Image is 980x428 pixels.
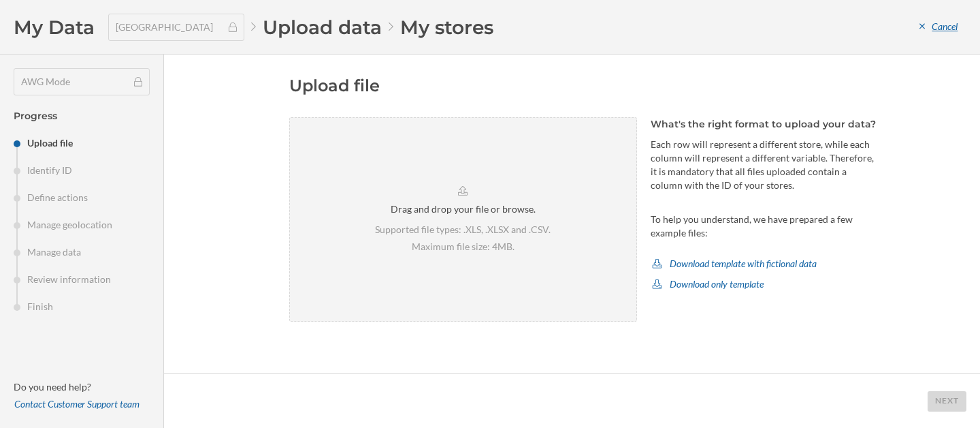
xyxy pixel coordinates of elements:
[14,245,150,259] li: Manage data
[14,109,150,123] h4: Progress
[651,117,879,131] h4: What's the right format to upload your data?
[375,223,551,236] p: Supported file types: .XLS, .XLSX and .CSV.
[651,138,879,192] p: Each row will represent a different store, while each column will represent a different variable....
[14,136,150,150] li: Upload file
[375,240,551,254] p: Maximum file size: 4MB.
[289,75,879,97] h2: Upload file
[14,191,150,204] li: Define actions
[14,218,150,232] li: Manage geolocation
[651,213,879,240] p: To help you understand, we have prepared a few example files:
[391,202,536,216] div: Drag and drop your file or browse.
[14,380,150,394] p: Do you need help?
[14,273,150,286] li: Review information
[14,300,150,314] li: Finish
[29,10,78,22] span: Support
[14,68,150,95] div: AWG Mode
[14,164,150,177] li: Identify ID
